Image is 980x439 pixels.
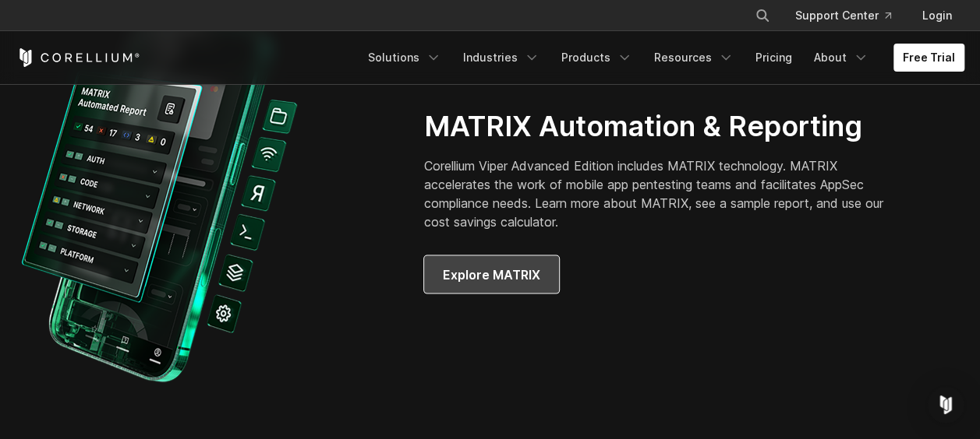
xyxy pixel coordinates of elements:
[16,48,140,67] a: Corellium Home
[910,2,964,30] a: Login
[424,256,559,293] a: Explore MATRIX
[424,156,905,231] p: Corellium Viper Advanced Edition includes MATRIX technology. MATRIX accelerates the work of mobil...
[359,44,964,72] div: Navigation Menu
[746,44,801,72] a: Pricing
[645,44,743,72] a: Resources
[736,2,964,30] div: Navigation Menu
[893,44,964,72] a: Free Trial
[783,2,904,30] a: Support Center
[927,386,964,423] div: Open Intercom Messenger
[552,44,642,72] a: Products
[16,10,309,393] img: Corellium_Combo_MATRIX_UI_web 1
[424,109,905,144] h2: MATRIX Automation & Reporting
[748,2,777,30] button: Search
[443,265,540,284] span: Explore MATRIX
[805,44,878,72] a: About
[359,44,451,72] a: Solutions
[454,44,549,72] a: Industries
